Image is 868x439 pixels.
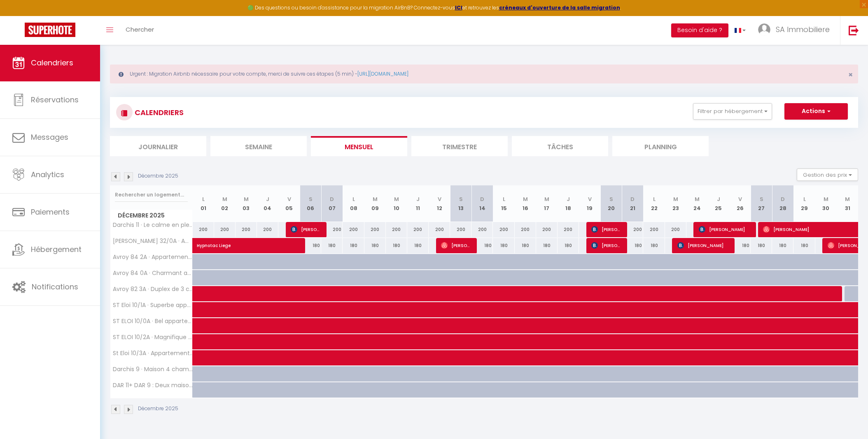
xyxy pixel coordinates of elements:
[671,23,728,37] button: Besoin d'aide ?
[803,195,806,203] abbr: L
[708,185,729,222] th: 25
[214,222,236,237] div: 200
[515,238,536,253] div: 180
[31,132,68,142] span: Messages
[751,185,772,222] th: 27
[558,222,579,237] div: 200
[450,222,471,237] div: 200
[760,195,763,203] abbr: S
[214,185,236,222] th: 02
[558,238,579,253] div: 180
[31,58,73,68] span: Calendriers
[126,25,154,34] span: Chercher
[591,222,620,237] span: [PERSON_NAME]
[643,185,665,222] th: 22
[459,195,463,203] abbr: S
[291,222,319,237] span: [PERSON_NAME]
[729,238,751,253] div: 180
[752,16,840,45] a: ... SA Immobiliere
[781,195,785,203] abbr: D
[438,195,441,203] abbr: V
[202,195,205,203] abbr: L
[343,185,364,222] th: 08
[110,210,192,222] span: Décembre 2025
[729,185,751,222] th: 26
[738,195,742,203] abbr: V
[112,382,194,388] span: DAR 11+ DAR 9 : Deux maisons pour 16 personnes !
[793,238,815,253] div: 180
[138,405,178,413] p: Décembre 2025
[373,195,378,203] abbr: M
[193,222,214,237] div: 200
[643,222,665,237] div: 200
[364,185,386,222] th: 09
[622,222,643,237] div: 200
[673,195,678,203] abbr: M
[300,238,321,253] div: 180
[311,136,407,156] li: Mensuel
[833,402,862,433] iframe: Chat
[758,23,770,36] img: ...
[665,222,686,237] div: 200
[609,195,613,203] abbr: S
[784,103,848,120] button: Actions
[499,4,620,11] a: créneaux d'ouverture de la salle migration
[455,4,462,11] strong: ICI
[793,185,815,222] th: 29
[364,238,386,253] div: 180
[112,238,194,244] span: [PERSON_NAME] 32/0A · Amazing appartement à [GEOGRAPHIC_DATA] avec jardin
[653,195,656,203] abbr: L
[515,222,536,237] div: 200
[717,195,720,203] abbr: J
[493,222,514,237] div: 200
[693,103,772,120] button: Filtrer par hébergement
[471,185,493,222] th: 14
[309,195,313,203] abbr: S
[407,222,429,237] div: 200
[699,222,749,237] span: [PERSON_NAME]
[848,71,853,79] button: Close
[429,185,450,222] th: 12
[32,282,78,292] span: Notifications
[112,254,194,260] span: Avroy 84 2A · Appartement 3 chambres en plein centre ville
[110,65,858,83] div: Urgent : Migration Airbnb nécessaire pour votre compte, merci de suivre ces étapes (5 min) -
[643,238,665,253] div: 180
[119,16,160,45] a: Chercher
[630,195,635,203] abbr: D
[112,334,194,340] span: ST ELOI 10/2A · Magnifique appartement 1ch en Outremeuse
[503,195,505,203] abbr: L
[544,195,549,203] abbr: M
[193,238,214,254] a: Hypnotac Liege
[115,187,188,202] input: Rechercher un logement...
[441,238,469,253] span: [PERSON_NAME] Zevert
[394,195,399,203] abbr: M
[138,172,178,180] p: Décembre 2025
[536,238,558,253] div: 180
[31,169,64,180] span: Analytics
[112,350,194,356] span: St Eloi 10/3A · Appartement 4 chambres à [GEOGRAPHIC_DATA]
[330,195,334,203] abbr: D
[321,185,343,222] th: 07
[591,238,620,253] span: [PERSON_NAME]
[343,238,364,253] div: 180
[849,25,859,35] img: logout
[210,136,307,156] li: Semaine
[622,238,643,253] div: 180
[112,222,194,228] span: Darchis 11 · Le calme en plein centre ville: Maison 4ch 4sdb
[236,185,257,222] th: 03
[300,185,321,222] th: 06
[7,3,31,28] button: Ouvrir le widget de chat LiveChat
[612,136,709,156] li: Planning
[386,222,407,237] div: 200
[357,70,408,77] a: [URL][DOMAIN_NAME]
[493,238,514,253] div: 180
[31,95,79,105] span: Réservations
[386,238,407,253] div: 180
[257,185,278,222] th: 04
[352,195,355,203] abbr: L
[515,185,536,222] th: 16
[536,222,558,237] div: 200
[278,185,300,222] th: 05
[321,238,343,253] div: 180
